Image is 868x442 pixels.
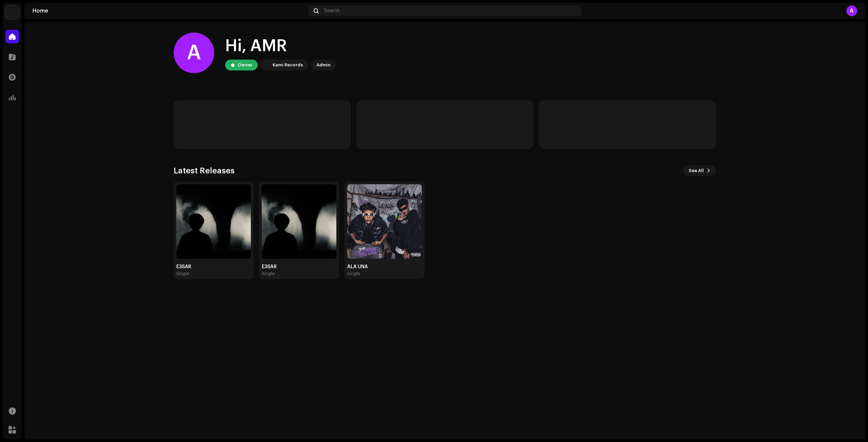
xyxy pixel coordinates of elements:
[324,8,340,14] span: Search
[262,271,275,276] div: Single
[347,271,360,276] div: Single
[347,184,422,259] img: e115763f-cc8c-4e3b-8969-2caa86fdec15
[347,264,422,270] div: ALA UNA
[262,264,336,270] div: E3SAR
[316,61,331,69] div: Admin
[689,164,704,177] span: See All
[683,165,716,176] button: See All
[225,35,336,57] div: Hi, AMR
[33,8,305,14] div: Home
[5,5,19,19] img: 33004b37-325d-4a8b-b51f-c12e9b964943
[174,33,214,73] div: A
[238,61,252,69] div: Owner
[174,165,235,176] h3: Latest Releases
[262,61,270,69] img: 33004b37-325d-4a8b-b51f-c12e9b964943
[176,264,251,270] div: E3SAR
[176,271,189,276] div: Single
[176,184,251,259] img: dee6c609-f213-463a-8fb1-84f3895d7704
[262,184,336,259] img: 110905f9-946b-428b-b5e5-154e78c8c110
[273,61,303,69] div: Kami Records
[846,5,857,16] div: A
